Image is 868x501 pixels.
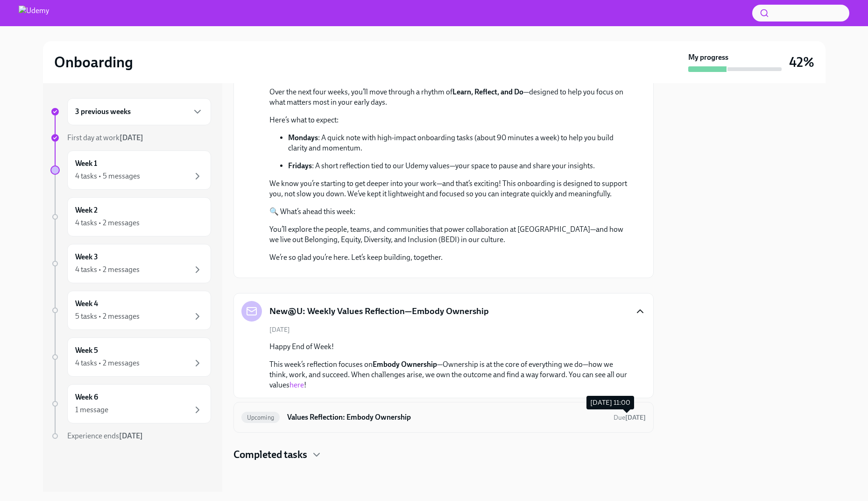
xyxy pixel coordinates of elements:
[75,107,131,117] h6: 3 previous weeks
[75,392,98,402] h6: Week 6
[75,158,97,169] h6: Week 1
[67,98,211,125] div: 3 previous weeks
[50,291,211,330] a: Week 45 tasks • 2 messages
[75,311,140,322] div: 5 tasks • 2 messages
[75,252,98,262] h6: Week 3
[688,52,728,63] strong: My progress
[288,133,318,142] strong: Mondays
[288,133,631,153] p: : A quick note with high-impact onboarding tasks (about 90 minutes a week) to help you build clar...
[373,360,437,369] strong: Embody Ownership
[67,431,143,440] span: Experience ends
[269,325,290,334] span: [DATE]
[269,224,631,245] p: You’ll explore the people, teams, and communities that power collaboration at [GEOGRAPHIC_DATA]—a...
[269,359,631,390] p: This week’s reflection focuses on —Ownership is at the core of everything we do—how we think, wor...
[233,448,654,462] div: Completed tasks
[75,358,140,368] div: 4 tasks • 2 messages
[269,342,631,352] p: Happy End of Week!
[614,414,646,422] span: Due
[50,133,211,143] a: First day at work[DATE]
[269,305,489,317] h5: New@U: Weekly Values Reflection—Embody Ownership
[19,6,49,21] img: Udemy
[75,265,140,275] div: 4 tasks • 2 messages
[75,205,98,215] h6: Week 2
[288,161,312,170] strong: Fridays
[269,87,631,107] p: Over the next four weeks, you’ll move through a rhythm of —designed to help you focus on what mat...
[75,405,108,415] div: 1 message
[120,133,143,142] strong: [DATE]
[241,414,280,421] span: Upcoming
[50,244,211,283] a: Week 34 tasks • 2 messages
[75,171,140,181] div: 4 tasks • 5 messages
[269,252,631,263] p: We’re so glad you’re here. Let’s keep building, together.
[287,412,606,422] h6: Values Reflection: Embody Ownership
[50,197,211,236] a: Week 24 tasks • 2 messages
[50,150,211,190] a: Week 14 tasks • 5 messages
[452,87,523,96] strong: Learn, Reflect, and Do
[54,53,133,72] h2: Onboarding
[289,380,304,389] a: here
[288,161,631,171] p: : A short reflection tied to our Udemy values—your space to pause and share your insights.
[269,115,631,125] p: Here’s what to expect:
[789,54,814,71] h3: 42%
[50,384,211,423] a: Week 61 message
[625,414,646,422] strong: [DATE]
[75,345,98,356] h6: Week 5
[67,133,143,142] span: First day at work
[269,179,631,199] p: We know you’re starting to get deeper into your work—and that’s exciting! This onboarding is desi...
[269,207,631,217] p: 🔍 What’s ahead this week:
[50,337,211,377] a: Week 54 tasks • 2 messages
[241,410,646,425] a: UpcomingValues Reflection: Embody OwnershipDue[DATE]
[75,218,140,228] div: 4 tasks • 2 messages
[119,431,143,440] strong: [DATE]
[233,448,307,462] h4: Completed tasks
[75,299,98,309] h6: Week 4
